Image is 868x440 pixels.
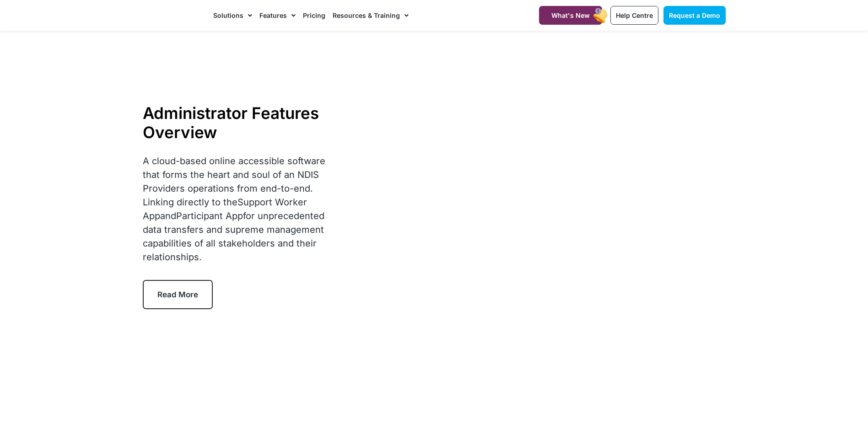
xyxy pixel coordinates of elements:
a: Help Centre [610,6,658,25]
span: What's New [551,11,590,19]
a: What's New [539,6,602,25]
a: Participant App [176,210,243,221]
span: A cloud-based online accessible software that forms the heart and soul of an NDIS Providers opera... [143,156,325,263]
a: Read More [143,280,213,309]
span: Read More [157,290,198,299]
span: Request a Demo [669,11,720,19]
span: Help Centre [616,11,653,19]
img: CareMaster Logo [143,9,205,22]
a: Request a Demo [663,6,726,25]
h1: Administrator Features Overview [143,103,341,142]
